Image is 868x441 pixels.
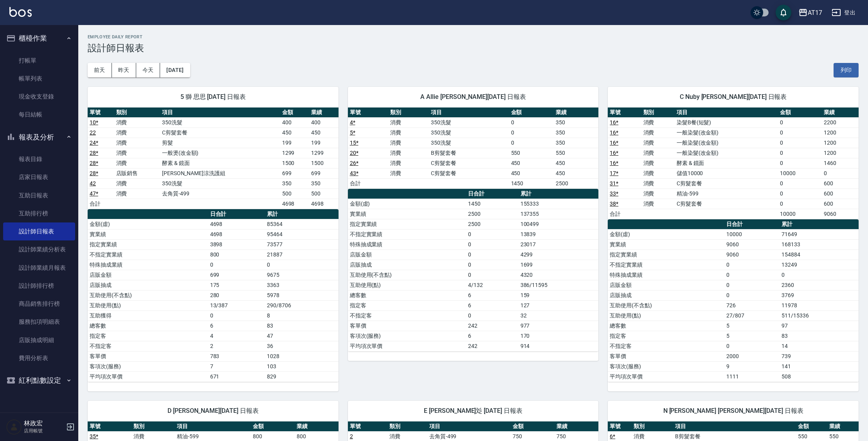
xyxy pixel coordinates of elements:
td: 0 [466,270,518,280]
td: B剪髮套餐 [429,148,509,158]
td: 13839 [519,229,599,239]
td: 242 [466,341,518,351]
td: 97 [780,321,859,331]
td: 0 [466,260,518,270]
td: 消費 [641,138,675,148]
a: 互助排行榜 [3,204,75,222]
th: 類別 [114,108,160,118]
table: a dense table [348,189,599,351]
td: 1028 [265,351,338,361]
td: 0 [466,310,518,321]
td: 350洗髮 [160,117,280,127]
td: 1500 [280,158,310,168]
td: 5 [724,321,780,331]
td: 154884 [780,249,859,260]
td: 酵素 & 鏡面 [160,158,280,168]
td: 2500 [466,219,518,229]
th: 業績 [822,108,859,118]
td: 實業績 [608,239,724,249]
td: 店販金額 [88,270,208,280]
th: 單號 [88,108,114,118]
h5: 林政宏 [24,419,64,427]
a: 打帳單 [3,52,75,70]
td: 消費 [114,127,160,138]
td: 4698 [208,219,265,229]
td: 剪髮 [160,138,280,148]
td: 386/11595 [519,280,599,290]
td: 0 [778,148,822,158]
td: 總客數 [88,321,208,331]
td: 4698 [208,229,265,239]
td: 9060 [724,249,780,260]
td: 客單價 [348,321,466,331]
td: 指定客 [88,331,208,341]
td: 550 [554,148,598,158]
td: 特殊抽成業績 [348,239,466,249]
th: 日合計 [724,219,780,229]
a: 設計師排行榜 [3,277,75,295]
td: 73577 [265,239,338,249]
a: 設計師業績月報表 [3,259,75,277]
td: 客項次(服務) [608,361,724,371]
td: 699 [309,168,339,178]
td: 合計 [608,209,641,219]
td: 13249 [780,260,859,270]
td: 3769 [780,290,859,300]
table: a dense table [88,209,339,382]
td: 36 [265,341,338,351]
td: 85364 [265,219,338,229]
a: 每日結帳 [3,106,75,124]
td: 6 [466,290,518,300]
td: 0 [208,260,265,270]
td: 消費 [114,158,160,168]
button: 昨天 [112,63,136,77]
td: 0 [509,117,554,127]
td: 914 [519,341,599,351]
td: 726 [724,300,780,310]
td: 699 [208,270,265,280]
td: 不指定客 [348,310,466,321]
td: 699 [280,168,310,178]
td: 指定實業績 [608,249,724,260]
td: 10000 [724,229,780,239]
td: 27/807 [724,310,780,321]
td: C剪髮套餐 [160,127,280,138]
td: 一般染髮(改金額) [675,148,778,158]
td: 9675 [265,270,338,280]
td: C剪髮套餐 [675,178,778,188]
td: 特殊抽成業績 [88,260,208,270]
th: 日合計 [208,209,265,219]
td: 6 [208,321,265,331]
td: 0 [509,127,554,138]
td: 977 [519,321,599,331]
td: 83 [265,321,338,331]
td: 1450 [509,178,554,188]
td: 280 [208,290,265,300]
td: 0 [466,249,518,260]
th: 類別 [388,108,429,118]
td: 平均項次單價 [348,341,466,351]
th: 項目 [429,108,509,118]
td: 9 [724,361,780,371]
td: 141 [780,361,859,371]
td: 互助使用(不含點) [608,300,724,310]
td: 合計 [88,199,114,209]
td: 10000 [778,209,822,219]
button: save [776,5,791,20]
td: 32 [519,310,599,321]
td: 消費 [641,178,675,188]
td: 170 [519,331,599,341]
td: 1299 [309,148,339,158]
td: 83 [780,331,859,341]
td: 1699 [519,260,599,270]
a: 帳單列表 [3,70,75,88]
td: 金額(虛) [348,199,466,209]
td: 0 [265,260,338,270]
td: 4698 [309,199,339,209]
td: 71649 [780,229,859,239]
td: C剪髮套餐 [429,168,509,178]
td: 4698 [280,199,310,209]
td: 店販抽成 [608,290,724,300]
td: 消費 [641,188,675,199]
td: 350 [554,138,598,148]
